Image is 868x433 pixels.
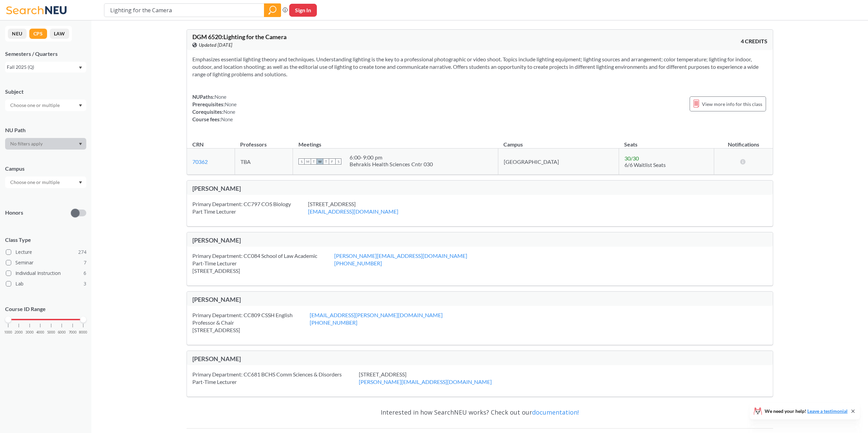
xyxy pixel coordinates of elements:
span: F [329,158,335,165]
button: NEU [8,29,27,39]
div: Interested in how SearchNEU works? Check out our [187,402,773,422]
th: Campus [498,134,619,149]
th: Professors [235,134,293,149]
span: None [221,116,233,122]
section: Emphasizes essential lighting theory and techniques. Understanding lighting is the key to a profe... [192,56,767,78]
span: 274 [78,248,86,256]
label: Lecture [6,248,86,257]
span: 3 [84,280,86,288]
a: 70362 [192,158,208,165]
p: Honors [5,209,23,217]
div: magnifying glass [264,3,281,17]
span: DGM 6520 : Lighting for the Camera [192,33,286,41]
div: Campus [5,165,86,172]
span: Updated [DATE] [199,41,233,49]
input: Choose one or multiple [7,101,64,109]
span: W [317,158,323,165]
div: 6:00 - 9:00 pm [350,154,433,161]
a: [PHONE_NUMBER] [310,319,357,326]
span: 6/6 Waitlist Seats [624,161,666,168]
svg: Dropdown arrow [79,143,82,145]
a: Leave a testimonial [807,408,848,414]
span: 30 / 30 [624,155,639,161]
span: S [298,158,305,165]
span: 5000 [47,330,55,334]
td: [GEOGRAPHIC_DATA] [498,149,619,175]
span: 7000 [69,330,77,334]
svg: magnifying glass [268,5,277,15]
a: [EMAIL_ADDRESS][PERSON_NAME][DOMAIN_NAME] [310,312,443,318]
th: Notifications [714,134,773,149]
span: 4000 [36,330,44,334]
a: documentation! [532,408,579,416]
div: [PERSON_NAME] [192,355,480,362]
span: 6000 [58,330,66,334]
label: Seminar [6,258,86,267]
div: NUPaths: Prerequisites: Corequisites: Course fees: [192,93,237,123]
div: Primary Department: CC681 BCHS Comm Sciences & Disorders Part-Time Lecturer [192,371,359,386]
div: [STREET_ADDRESS] [308,200,415,215]
input: Class, professor, course number, "phrase" [109,4,259,16]
span: T [323,158,329,165]
span: 7 [84,259,86,266]
span: We need your help! [765,409,848,414]
div: Dropdown arrow [5,99,86,111]
div: Primary Department: CC084 School of Law Academic Part-Time Lecturer [STREET_ADDRESS] [192,252,334,275]
div: Behrakis Health Sciences Cntr 030 [350,161,433,168]
span: M [305,158,311,165]
span: 3000 [26,330,34,334]
span: 4 CREDITS [741,37,767,45]
span: 6 [84,269,86,277]
button: CPS [29,29,47,39]
div: NU Path [5,126,86,134]
div: Primary Department: CC797 COS Biology Part Time Lecturer [192,200,308,215]
div: [STREET_ADDRESS] [359,371,509,386]
svg: Dropdown arrow [79,181,82,184]
span: 2000 [15,330,23,334]
span: S [335,158,341,165]
div: Fall 2025 (Q) [7,63,78,71]
span: None [225,101,237,107]
label: Individual Instruction [6,269,86,278]
button: Sign In [289,4,317,17]
td: TBA [235,149,293,175]
span: View more info for this class [702,100,762,108]
input: Choose one or multiple [7,178,64,186]
a: [EMAIL_ADDRESS][DOMAIN_NAME] [308,208,398,215]
button: LAW [50,29,69,39]
div: Dropdown arrow [5,138,86,150]
p: Course ID Range [5,305,86,313]
div: Primary Department: CC809 CSSH English Professor & Chair [STREET_ADDRESS] [192,311,310,334]
th: Seats [619,134,714,149]
a: [PERSON_NAME][EMAIL_ADDRESS][DOMAIN_NAME] [359,378,492,385]
span: 8000 [79,330,87,334]
div: [PERSON_NAME] [192,185,480,192]
div: Fall 2025 (Q)Dropdown arrow [5,62,86,73]
label: Lab [6,279,86,288]
span: None [223,109,236,115]
span: Class Type [5,236,86,244]
th: Meetings [293,134,498,149]
div: [PERSON_NAME] [192,296,480,303]
div: [PERSON_NAME] [192,236,480,244]
svg: Dropdown arrow [79,104,82,107]
div: Subject [5,88,86,95]
span: None [215,94,227,100]
div: Semesters / Quarters [5,50,86,58]
span: T [311,158,317,165]
span: 1000 [4,330,12,334]
a: [PHONE_NUMBER] [334,260,382,266]
div: Dropdown arrow [5,176,86,188]
svg: Dropdown arrow [79,66,82,69]
div: CRN [192,141,204,148]
a: [PERSON_NAME][EMAIL_ADDRESS][DOMAIN_NAME] [334,252,467,259]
